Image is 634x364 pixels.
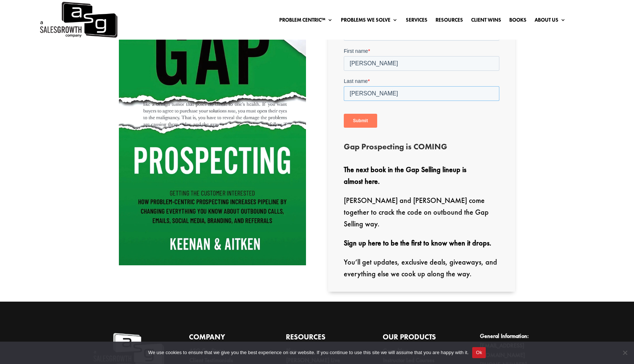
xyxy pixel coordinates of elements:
span: No [621,349,628,356]
strong: The next book in the Gap Selling lineup is almost here. [344,165,466,186]
h4: Resources [286,331,357,346]
a: Resources [436,17,463,25]
a: Books [509,17,526,25]
a: About Us [535,17,566,25]
strong: Sign up here to be the first to know when it drops. [344,238,491,248]
iframe: Form 0 [344,17,499,134]
li: General Information: [480,331,551,360]
span: We use cookies to ensure that we give you the best experience on our website. If you continue to ... [148,349,469,356]
a: Services [406,17,427,25]
a: Problems We Solve [341,17,398,25]
a: Client Wins [471,17,501,25]
a: Problem Centric™ [279,17,333,25]
p: [PERSON_NAME] and [PERSON_NAME] come together to crack the code on outbound the Gap Selling way. [344,194,499,237]
h4: Company [189,331,260,346]
button: Ok [472,347,486,358]
h3: Gap Prospecting is COMING [344,143,454,154]
p: You’ll get updates, exclusive deals, giveaways, and everything else we cook up along the way. [344,256,499,280]
h4: Our Products [383,331,454,346]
